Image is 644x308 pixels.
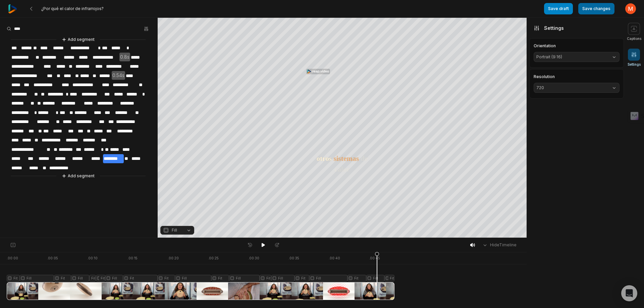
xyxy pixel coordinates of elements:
[536,54,606,60] span: Portrait (9:16)
[160,226,194,235] button: Fill
[529,18,624,38] div: Settings
[627,23,641,41] button: Captions
[480,240,519,250] button: HideTimeline
[628,62,641,67] span: Settings
[119,53,130,62] span: 0.8s
[628,49,641,67] button: Settings
[534,83,620,93] button: 720
[60,172,96,180] button: Add segment
[8,4,17,13] img: reap
[534,75,620,79] label: Resolution
[621,285,637,301] div: Open Intercom Messenger
[60,36,96,43] button: Add segment
[536,85,606,91] span: 720
[627,36,641,41] span: Captions
[578,3,614,14] button: Save changes
[112,71,125,80] span: 0.54s
[172,227,177,233] span: Fill
[534,52,620,62] button: Portrait (9:16)
[544,3,573,14] button: Save draft
[534,44,620,48] label: Orientation
[41,6,104,11] span: ¿Por qué el calor de infrarrojos?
